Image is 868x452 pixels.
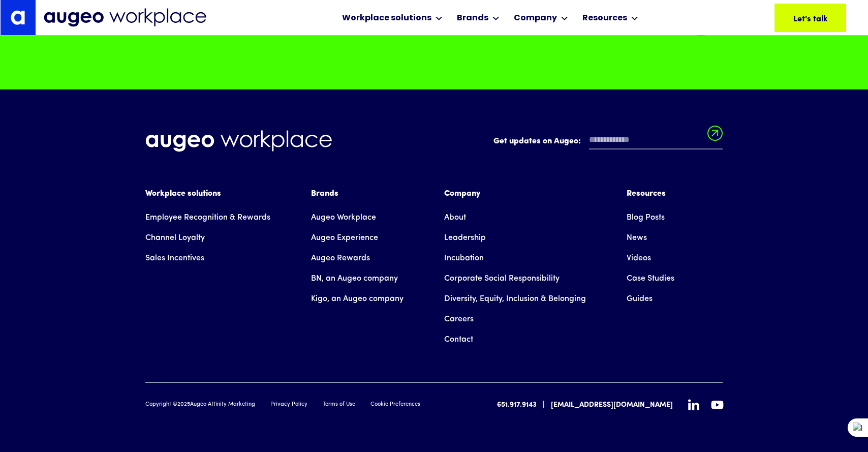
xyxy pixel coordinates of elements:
a: Contact [444,329,473,350]
label: Get updates on Augeo: [493,135,581,147]
a: Cookie Preferences [370,401,420,409]
a: Videos [627,248,651,268]
a: Leadership [444,228,486,248]
a: Case Studies [627,268,674,289]
span: 2025 [177,402,190,407]
a: BN, an Augeo company [311,268,398,289]
a: Guides [627,289,653,309]
a: Augeo Workplace [311,207,376,228]
img: Augeo's "a" monogram decorative logo in white. [11,10,25,24]
div: | [543,399,545,411]
div: Company [514,12,557,24]
div: Brands [457,12,488,24]
a: Augeo Experience [311,228,378,248]
a: Incubation [444,248,484,268]
a: Let's talk [774,4,846,32]
a: [EMAIL_ADDRESS][DOMAIN_NAME] [551,400,673,410]
a: Blog Posts [627,207,665,228]
a: Diversity, Equity, Inclusion & Belonging [444,289,586,309]
a: Privacy Policy [270,401,307,409]
a: Terms of Use [323,401,355,409]
input: Submit [707,126,723,147]
img: Augeo Workplace business unit full logo in mignight blue. [44,8,206,27]
a: About [444,207,466,228]
div: Resources [582,12,627,24]
img: Augeo Workplace business unit full logo in white. [145,130,332,152]
a: News [627,228,647,248]
div: Resources [627,188,674,200]
a: Employee Recognition & Rewards [145,207,270,228]
a: Augeo Rewards [311,248,370,268]
a: Kigo, an Augeo company [311,289,404,309]
div: Workplace solutions [342,12,431,24]
div: Company [444,188,586,200]
form: Email Form [493,130,723,155]
div: Brands [311,188,404,200]
div: Workplace solutions [145,188,270,200]
a: Careers [444,309,474,329]
div: Copyright © Augeo Affinity Marketing [145,401,255,409]
a: Corporate Social Responsibility [444,268,560,289]
a: Channel Loyalty [145,228,205,248]
a: 651.917.9143 [497,400,537,410]
a: Sales Incentives [145,248,204,268]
